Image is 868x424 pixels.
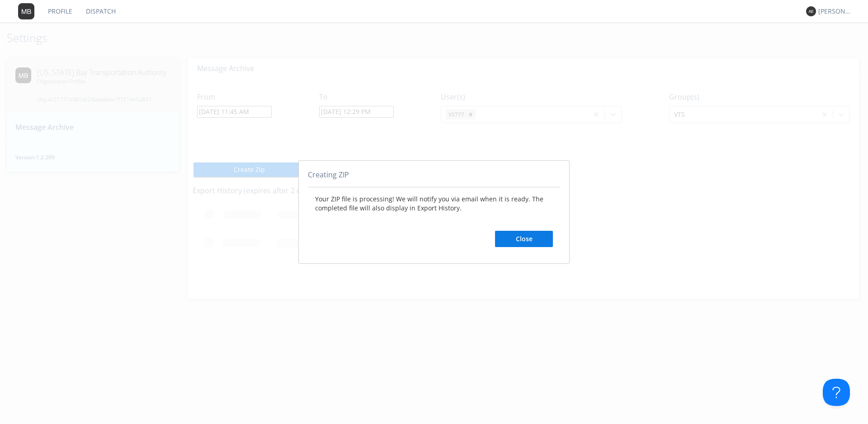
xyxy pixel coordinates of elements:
[18,3,34,19] img: 373638.png
[298,160,570,264] div: abcd
[495,231,553,247] button: Close
[308,187,560,254] div: Your ZIP file is processing! We will notify you via email when it is ready. The completed file wi...
[818,7,852,16] div: [PERSON_NAME]
[823,379,850,406] iframe: Toggle Customer Support
[806,6,816,16] img: 373638.png
[308,170,560,188] div: Creating ZIP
